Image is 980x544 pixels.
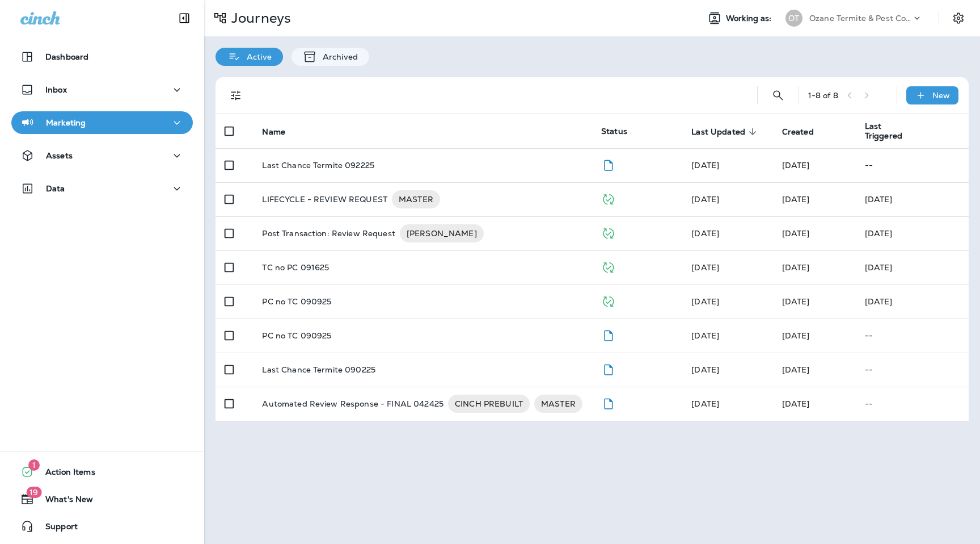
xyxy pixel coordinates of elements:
p: Journeys [227,10,291,27]
button: Filters [225,84,247,107]
span: Frank Carreno [691,194,719,204]
div: MASTER [392,190,440,208]
span: Julia Horton [782,330,810,341]
p: Last Chance Termite 090225 [262,365,375,374]
p: -- [865,161,960,170]
span: Last Triggered [865,122,912,141]
p: Data [46,184,65,193]
span: Status [601,126,627,136]
span: Created [782,127,814,137]
span: Draft [601,159,615,169]
span: Draft [601,329,615,340]
span: Last Updated [691,127,745,137]
span: Julia Horton [691,296,719,307]
span: Published [601,261,615,271]
span: Julia Horton [691,228,719,238]
td: [DATE] [856,284,969,319]
span: Support [34,522,78,535]
span: MASTER [534,398,582,409]
span: Eluwa Monday [691,160,719,170]
span: Julia Horton [782,262,810,273]
span: Julia Horton [691,365,719,375]
span: Last Triggered [865,122,927,141]
button: Collapse Sidebar [168,7,200,30]
p: Dashboard [45,52,88,61]
p: -- [865,399,960,408]
td: [DATE] [856,216,969,250]
span: Frank Carreno [782,228,810,238]
span: Frank Carreno [691,399,719,409]
span: Julia Horton [782,365,810,375]
p: TC no PC 091625 [262,263,329,272]
p: Post Transaction: Review Request [262,224,395,242]
button: Dashboard [11,45,193,68]
span: CINCH PREBUILT [448,398,530,409]
button: Support [11,515,193,538]
span: Draft [601,397,615,408]
span: 1 [28,459,40,471]
span: Julia Horton [691,262,719,273]
span: Draft [601,363,615,374]
span: Julia Horton [782,296,810,307]
p: Archived [317,52,358,61]
div: MASTER [534,395,582,413]
p: -- [865,331,960,340]
span: Frank Carreno [782,194,810,204]
div: [PERSON_NAME] [400,224,484,242]
td: [DATE] [856,182,969,216]
span: Last Updated [691,127,760,137]
button: Settings [948,8,969,28]
span: 19 [26,487,41,498]
p: LIFECYCLE - REVIEW REQUEST [262,190,387,208]
span: Julia Horton [691,330,719,341]
button: Inbox [11,78,193,101]
p: Ozane Termite & Pest Control [809,14,911,23]
span: Action Items [34,467,95,481]
button: Marketing [11,111,193,134]
span: What's New [34,495,93,508]
p: -- [865,365,960,374]
div: 1 - 8 of 8 [808,91,838,100]
span: Name [262,127,300,137]
td: [DATE] [856,250,969,284]
p: New [932,91,950,100]
span: Published [601,193,615,203]
span: Name [262,127,285,137]
p: PC no TC 090925 [262,297,331,306]
button: Data [11,177,193,200]
span: Julia Horton [782,160,810,170]
button: Search Journeys [767,84,789,107]
span: Published [601,295,615,306]
span: Created [782,127,829,137]
button: 19What's New [11,488,193,510]
p: PC no TC 090925 [262,331,331,340]
p: Last Chance Termite 092225 [262,161,374,170]
p: Inbox [45,85,67,94]
p: Marketing [46,118,86,127]
p: Automated Review Response - FINAL 042425 [262,395,443,413]
span: Frank Carreno [782,399,810,409]
p: Active [241,52,272,61]
span: Working as: [726,14,774,23]
button: 1Action Items [11,461,193,483]
div: OT [785,10,802,27]
span: MASTER [392,194,440,205]
p: Assets [46,151,73,160]
span: Published [601,227,615,237]
span: [PERSON_NAME] [400,228,484,239]
div: CINCH PREBUILT [448,395,530,413]
button: Assets [11,144,193,167]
